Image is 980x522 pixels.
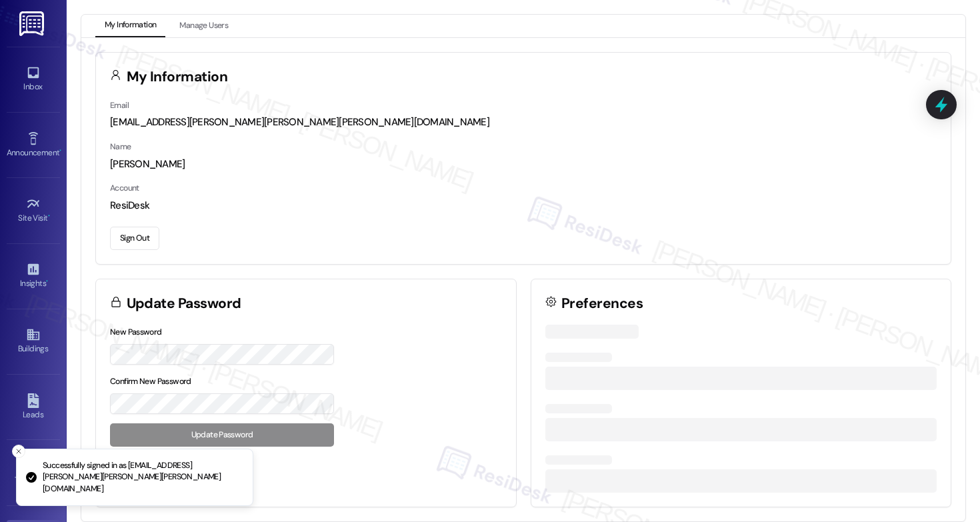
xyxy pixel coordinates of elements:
[110,327,162,337] label: New Password
[110,183,139,193] label: Account
[127,70,228,84] h3: My Information
[7,389,60,425] a: Leads
[7,323,60,359] a: Buildings
[127,297,241,311] h3: Update Password
[46,277,48,286] span: •
[561,297,643,311] h3: Preferences
[48,211,50,221] span: •
[170,15,237,37] button: Manage Users
[43,460,242,495] p: Successfully signed in as [EMAIL_ADDRESS][PERSON_NAME][PERSON_NAME][PERSON_NAME][DOMAIN_NAME]
[110,100,129,111] label: Email
[7,193,60,229] a: Site Visit •
[110,141,131,152] label: Name
[110,115,937,129] div: [EMAIL_ADDRESS][PERSON_NAME][PERSON_NAME][PERSON_NAME][DOMAIN_NAME]
[110,199,937,213] div: ResiDesk
[110,376,191,387] label: Confirm New Password
[7,61,60,97] a: Inbox
[59,146,61,155] span: •
[95,15,165,37] button: My Information
[7,455,60,491] a: Templates •
[110,227,159,250] button: Sign Out
[110,157,937,171] div: [PERSON_NAME]
[19,11,47,36] img: ResiDesk Logo
[12,445,25,458] button: Close toast
[7,258,60,294] a: Insights •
